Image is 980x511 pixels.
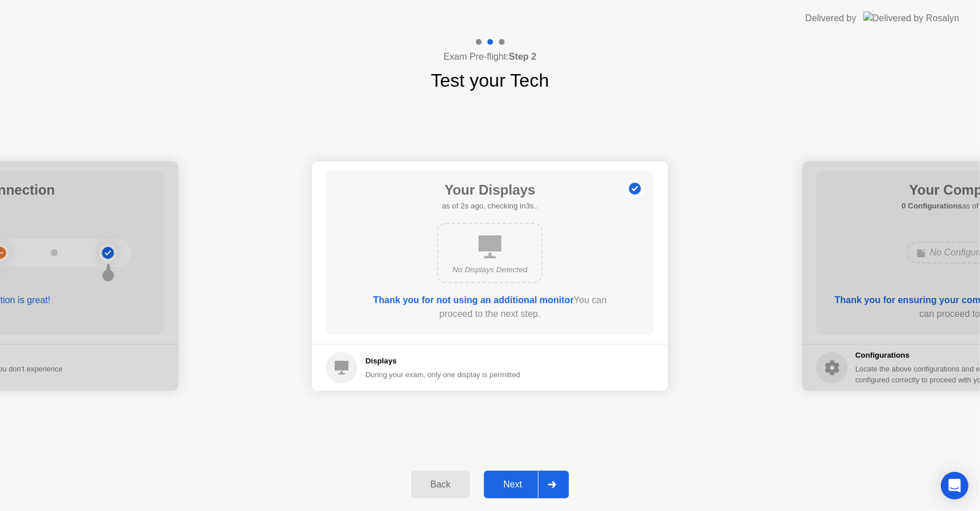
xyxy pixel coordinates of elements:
h1: Your Displays [442,180,538,200]
button: Back [411,471,470,498]
b: Step 2 [509,52,536,61]
div: During your exam, only one display is permitted [366,369,521,380]
div: You can proceed to the next step. [359,293,622,321]
h1: Test your Tech [431,67,549,94]
div: Back [415,479,467,490]
img: Delivered by Rosalyn [863,11,959,25]
h4: Exam Pre-flight: [444,50,537,64]
div: Delivered by [805,11,857,25]
div: Open Intercom Messenger [941,472,969,500]
div: No Displays Detected [448,264,533,276]
div: Next [487,479,539,490]
h5: as of 2s ago, checking in3s.. [442,200,538,212]
b: Thank you for not using an additional monitor [373,295,574,305]
h5: Displays [366,355,521,367]
button: Next [484,471,570,498]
